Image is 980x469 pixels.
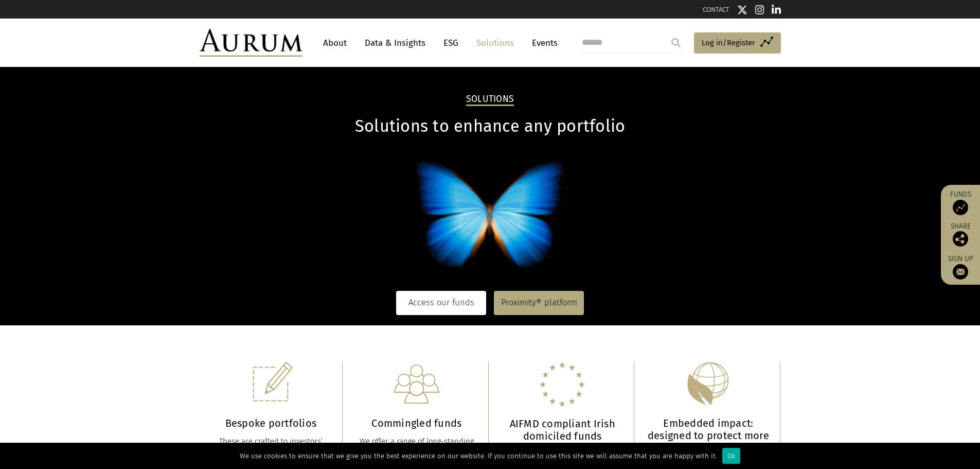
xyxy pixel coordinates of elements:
img: Aurum [200,29,302,57]
div: Ok [722,448,740,464]
a: About [318,33,352,53]
input: Submit [666,32,686,53]
h3: Bespoke portfolios [210,417,332,429]
img: Twitter icon [737,5,747,15]
div: Share [946,223,975,247]
a: CONTACT [703,6,729,13]
img: Access Funds [953,200,968,215]
span: Log in/Register [702,37,755,49]
a: Events [527,33,558,53]
a: Access our funds [396,291,486,315]
img: Sign up to our newsletter [953,264,968,280]
a: Solutions [471,33,519,53]
h2: Solutions [466,94,514,106]
img: Linkedin icon [772,5,781,15]
h1: Solutions to enhance any portfolio [200,116,781,136]
h3: Commingled funds [355,417,478,429]
h3: AIFMD compliant Irish domiciled funds [502,418,624,442]
a: Proximity® platform [494,291,584,315]
img: Instagram icon [755,5,764,15]
a: Sign up [946,254,975,280]
h3: Embedded impact: designed to protect more than capital [647,417,770,454]
a: Data & Insights [360,33,431,53]
a: ESG [438,33,464,53]
img: Share this post [953,231,968,247]
a: Log in/Register [694,32,781,54]
a: Funds [946,190,975,215]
